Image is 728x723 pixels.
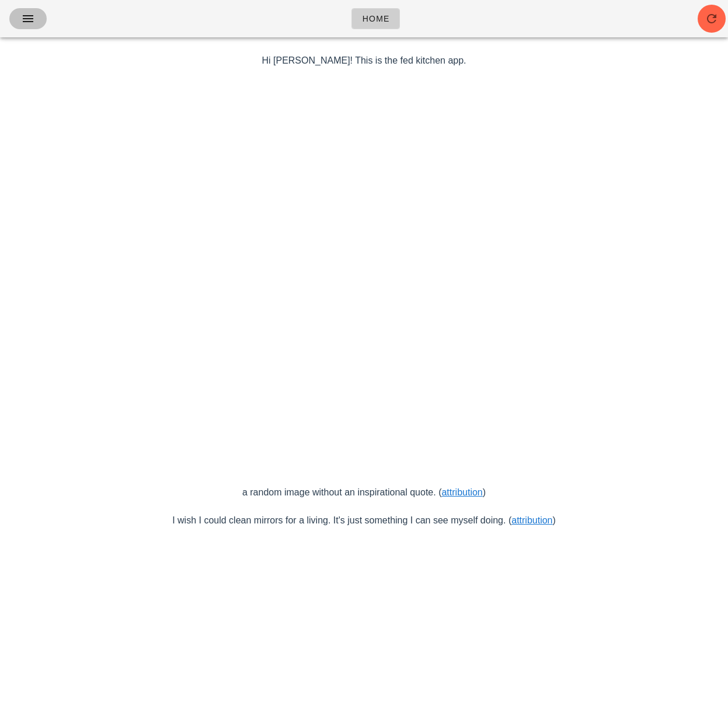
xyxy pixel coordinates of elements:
a: attribution [511,515,552,525]
a: attribution [441,487,482,497]
a: Home [351,8,399,29]
p: a random image without an inspirational quote. ( ) I wish I could clean mirrors for a living. It'... [109,486,620,528]
p: Hi [PERSON_NAME]! This is the fed kitchen app. [109,54,620,68]
span: Home [361,14,389,23]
